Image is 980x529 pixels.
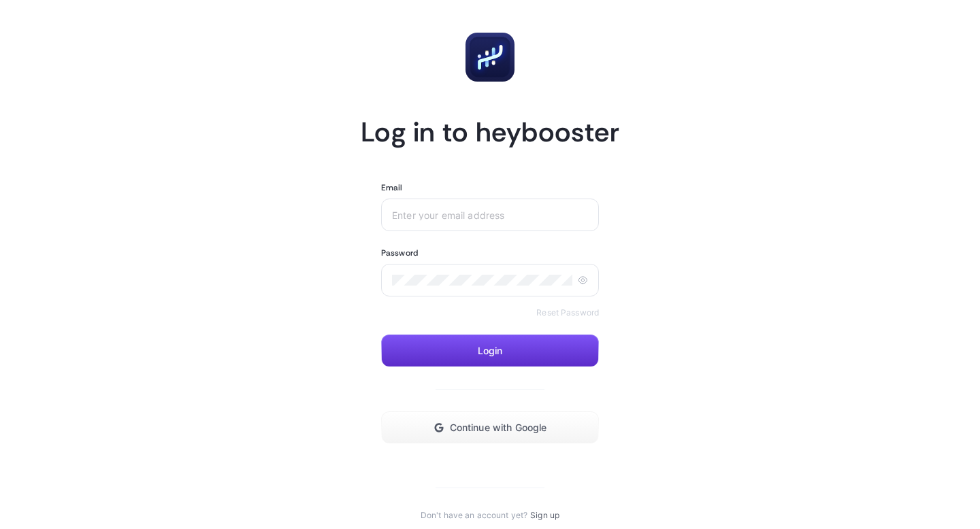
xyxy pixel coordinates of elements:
button: Continue with Google [381,411,599,444]
a: Reset Password [536,307,599,318]
span: Don't have an account yet? [421,510,527,521]
button: Login [381,335,599,367]
span: Login [478,345,503,356]
h1: Log in to heybooster [361,114,619,150]
label: Password [381,248,418,258]
a: Sign up [530,510,559,521]
span: Continue with Google [450,422,547,433]
label: Email [381,182,403,193]
input: Enter your email address [392,209,588,220]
